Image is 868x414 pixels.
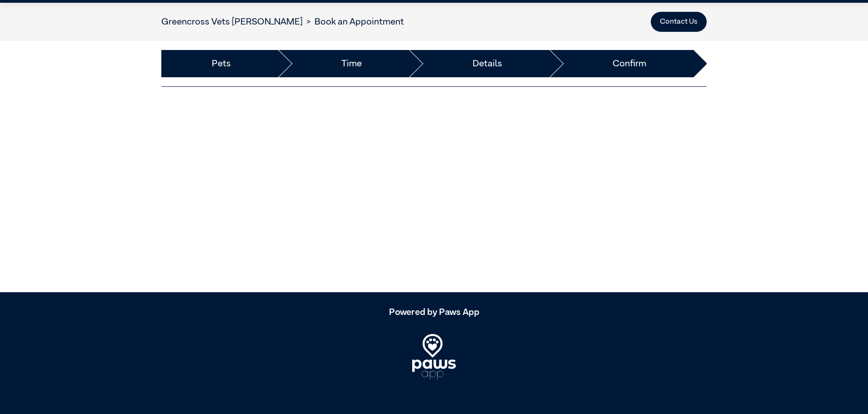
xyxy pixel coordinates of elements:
a: Pets [212,57,231,70]
nav: breadcrumb [161,15,404,29]
a: Time [341,57,362,70]
a: Greencross Vets [PERSON_NAME] [161,17,303,26]
a: Details [473,57,502,70]
img: PawsApp [412,334,456,379]
a: Confirm [613,57,646,70]
h5: Powered by Paws App [161,307,707,318]
button: Contact Us [651,12,707,32]
li: Book an Appointment [303,15,404,29]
